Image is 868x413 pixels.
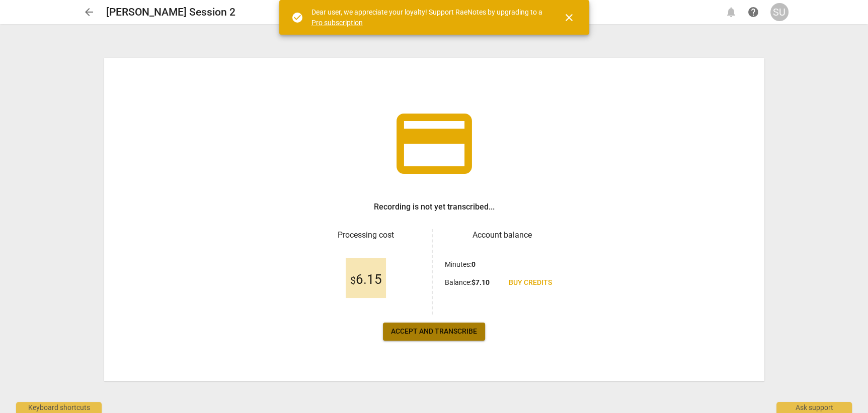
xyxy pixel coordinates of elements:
[445,277,490,288] p: Balance :
[291,12,303,24] span: check_circle
[445,259,476,270] p: Minutes :
[106,6,235,19] h2: [PERSON_NAME] Session 2
[83,6,95,18] span: arrow_back
[389,98,480,189] span: credit_card
[744,3,762,21] a: Help
[391,327,477,337] span: Accept and transcribe
[471,278,490,286] b: $ 7.10
[747,6,759,18] span: help
[350,274,356,286] span: $
[509,278,552,288] span: Buy credits
[770,3,788,21] button: SU
[16,402,102,413] div: Keyboard shortcuts
[374,201,495,213] h3: Recording is not yet transcribed...
[311,7,545,28] div: Dear user, we appreciate your loyalty! Support RaeNotes by upgrading to a
[501,274,560,292] a: Buy credits
[471,260,476,268] b: 0
[308,229,424,241] h3: Processing cost
[311,19,363,27] a: Pro subscription
[776,402,852,413] div: Ask support
[350,272,382,287] span: 6.15
[445,229,560,241] h3: Account balance
[383,323,485,341] button: Accept and transcribe
[563,12,575,24] span: close
[557,6,581,30] button: Close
